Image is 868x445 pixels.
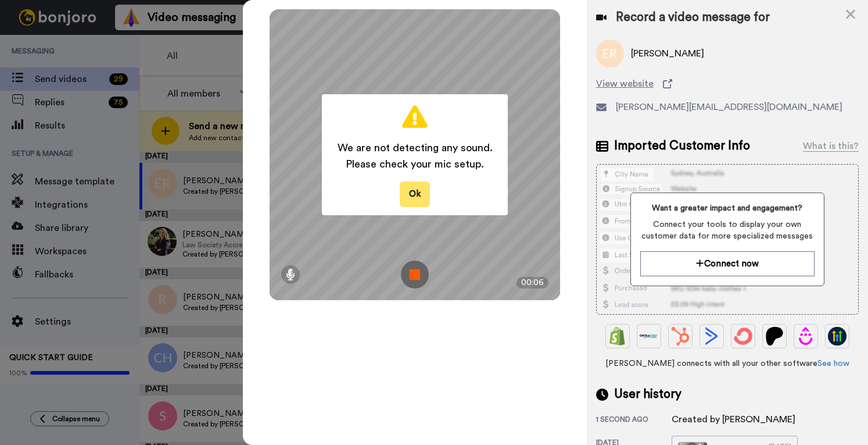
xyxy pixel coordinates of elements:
a: View website [596,77,859,91]
span: [PERSON_NAME] connects with all your other software [596,358,859,369]
img: Shopify [608,327,627,346]
span: [PERSON_NAME][EMAIL_ADDRESS][DOMAIN_NAME] [616,100,842,114]
img: ConvertKit [734,327,752,346]
span: View website [596,77,654,91]
span: Imported Customer Info [614,137,750,155]
button: Connect now [640,251,815,276]
div: 1 second ago [596,415,672,426]
span: Connect your tools to display your own customer data for more specialized messages [640,219,815,242]
div: 00:06 [517,277,548,289]
img: Ontraport [640,327,658,346]
img: Hubspot [671,327,690,346]
a: See how [817,359,849,368]
img: ic_record_stop.svg [401,261,429,289]
span: We are not detecting any sound. [338,140,493,156]
span: User history [614,386,682,403]
img: Patreon [765,327,784,346]
img: GoHighLevel [828,327,847,346]
button: Ok [400,181,430,207]
span: Please check your mic setup. [338,156,493,172]
span: Want a greater impact and engagement? [640,202,815,214]
img: Drip [797,327,815,346]
div: What is this? [803,139,859,153]
div: Created by [PERSON_NAME] [672,412,795,426]
img: ActiveCampaign [702,327,721,346]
